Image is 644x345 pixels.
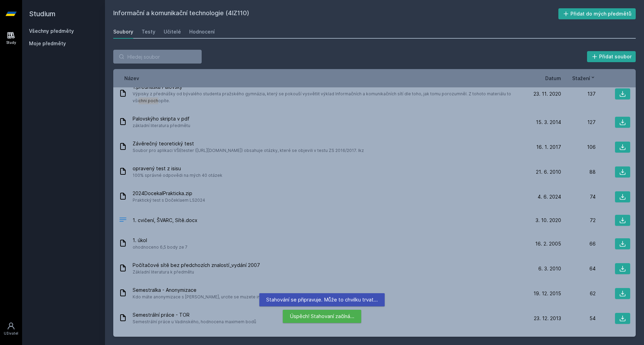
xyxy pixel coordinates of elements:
span: 23. 11. 2020 [534,90,561,97]
span: 3. 10. 2020 [536,217,561,224]
span: 23. 12. 2013 [534,315,561,322]
span: Semestrální práce - TOR [133,312,256,318]
span: Seminárka [133,336,212,343]
div: Učitelé [164,28,181,35]
a: Soubory [113,25,133,39]
div: Stahování se připravuje. Může to chvilku trvat… [259,293,385,306]
span: Závěrečný teoretický test [133,140,364,147]
a: Testy [142,25,155,39]
span: 4. 6. 2024 [538,193,561,200]
div: 106 [561,144,596,151]
div: 74 [561,193,596,200]
span: základní literatura předmětu [133,122,190,129]
span: 1. úkol [133,237,188,244]
div: Hodnocení [189,28,215,35]
span: Palovskýho skripta v pdf [133,115,190,122]
span: Semestrální práce u Vadinského, hodnocena maximem bodů [133,318,256,325]
span: 15. 3. 2014 [536,119,561,126]
button: Přidat soubor [587,51,636,62]
button: Stažení [572,75,596,82]
div: Study [6,40,16,45]
span: 1. cvičení, ŠVARC, Sítě.docx [133,217,198,224]
span: Kdo máte anonymizace s [PERSON_NAME], urcite se muzete inspirovat, prace byla na 13/15 [133,294,318,300]
a: Study [1,28,21,49]
div: 54 [561,315,596,322]
span: ohodnoceno 6,5 body ze 7 [133,244,188,251]
span: Počítačové sítě bez předchozích znalostí_vydání 2007 [133,262,260,269]
span: 21. 6. 2010 [536,169,561,175]
span: opravený test z isisu [133,165,222,172]
span: Výpisky z přednášky od bývalého studenta pražského gymnázia, který se pokouší vysvětlit výklad In... [133,90,524,104]
input: Hledej soubor [113,50,202,64]
button: Datum [545,75,561,82]
div: DOCX [119,215,127,226]
div: Úspěch! Stahovaní začíná… [283,310,361,323]
span: 16. 2. 2005 [535,240,561,247]
span: 19. 12. 2015 [534,290,561,297]
h2: Informační a komunikační technologie (4IZ110) [113,8,558,19]
a: Učitelé [164,25,181,39]
div: 64 [561,265,596,272]
div: 62 [561,290,596,297]
div: 127 [561,119,596,126]
span: Moje předměty [29,40,66,47]
div: Soubory [113,28,133,35]
div: 72 [561,217,596,224]
div: Uživatel [4,331,18,336]
span: Praktický test s Dočeklaem LS2024 [133,197,205,204]
button: Název [124,75,139,82]
span: 6. 3. 2010 [538,265,561,272]
div: Testy [142,28,155,35]
span: Stažení [572,75,590,82]
a: Uživatel [1,318,21,339]
div: 137 [561,90,596,97]
button: Přidat do mých předmětů [558,8,636,19]
span: Soubor pro aplikaci VŠEtester ([URL][DOMAIN_NAME]) obsahuje otázky, které se objevili v testu ZS ... [133,147,364,154]
a: Hodnocení [189,25,215,39]
a: Všechny předměty [29,28,74,34]
span: 16. 1. 2017 [536,144,561,151]
div: 88 [561,169,596,175]
span: Základní literatura k předmětu [133,269,260,276]
span: 100% správné odpovědi na mých 40 otázek [133,172,222,179]
div: 66 [561,240,596,247]
span: Semestralka - Anonymizace [133,287,318,294]
span: 2024DocekalPrakticka.zip [133,190,205,197]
